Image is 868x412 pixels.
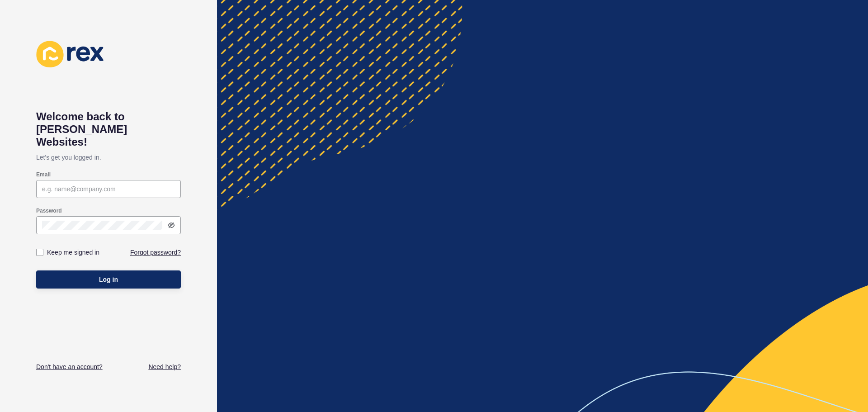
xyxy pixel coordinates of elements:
[99,275,118,284] span: Log in
[36,362,103,371] a: Don't have an account?
[47,248,99,257] label: Keep me signed in
[36,207,62,214] label: Password
[36,148,181,166] p: Let's get you logged in.
[42,185,175,194] input: e.g. name@company.com
[130,248,181,257] a: Forgot password?
[36,110,181,148] h1: Welcome back to [PERSON_NAME] Websites!
[148,362,181,371] a: Need help?
[36,270,181,289] button: Log in
[36,171,51,178] label: Email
